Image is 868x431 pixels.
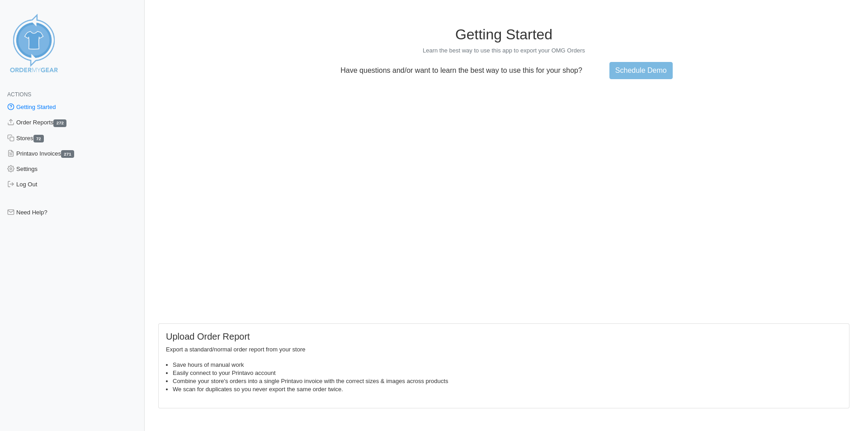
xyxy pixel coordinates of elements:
[335,66,588,75] p: Have questions and/or want to learn the best way to use this for your shop?
[609,62,673,79] a: Schedule Demo
[173,361,842,369] li: Save hours of manual work
[173,377,842,385] li: Combine your store's orders into a single Printavo invoice with the correct sizes & images across...
[53,119,66,127] span: 272
[61,150,74,158] span: 271
[158,26,849,43] h1: Getting Started
[158,47,849,55] p: Learn the best way to use this app to export your OMG Orders
[173,385,842,393] li: We scan for duplicates so you never export the same order twice.
[166,346,842,354] p: Export a standard/normal order report from your store
[7,91,31,98] span: Actions
[33,135,44,142] span: 72
[173,369,842,377] li: Easily connect to your Printavo account
[166,331,842,342] h5: Upload Order Report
